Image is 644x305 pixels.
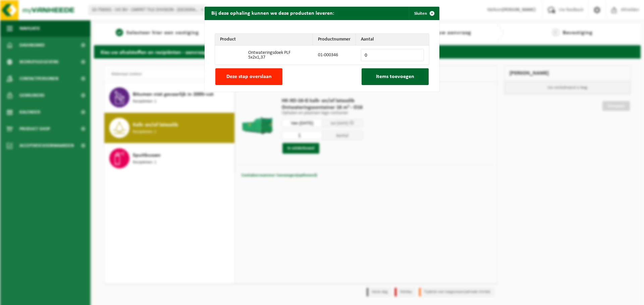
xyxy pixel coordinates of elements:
span: Deze stap overslaan [226,74,272,79]
th: Productnummer [313,34,356,46]
td: Ontwateringsdoek PLF 5x2x1,37 [243,46,313,65]
span: Items toevoegen [376,74,414,79]
button: Sluiten [409,7,439,20]
th: Aantal [356,34,429,46]
th: Product [215,34,313,46]
button: Deze stap overslaan [215,68,282,85]
td: 01-000346 [313,46,356,65]
h2: Bij deze ophaling kunnen we deze producten leveren: [205,7,341,19]
button: Items toevoegen [362,68,429,85]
